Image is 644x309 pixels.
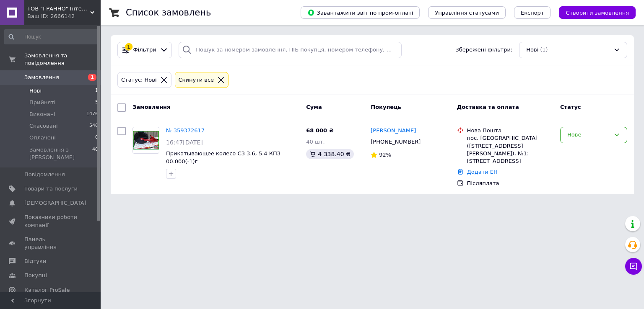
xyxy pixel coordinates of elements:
span: 40 [92,146,98,161]
span: Панель управління [24,236,78,251]
span: Скасовані [29,122,58,130]
a: Додати ЕН [467,169,498,175]
span: 1 [95,87,98,95]
div: Післяплата [467,180,553,187]
span: 1 [88,74,96,81]
span: Прийняті [29,99,55,106]
span: Товари та послуги [24,185,78,193]
span: 1476 [86,111,98,118]
span: Оплачені [29,134,56,142]
button: Створити замовлення [559,6,636,19]
span: 40 шт. [306,139,325,145]
span: Замовлення та повідомлення [24,52,101,67]
span: 546 [89,122,98,130]
span: Експорт [521,10,544,16]
span: Повідомлення [24,171,65,178]
span: Створити замовлення [566,10,629,16]
button: Управління статусами [428,6,506,19]
span: Замовлення з [PERSON_NAME] [29,146,92,161]
a: Прикатывающее колесо СЗ 3.6, 5.4 КПЗ 00.000(-1)г [166,150,280,165]
a: № 359372617 [166,127,205,134]
span: Відгуки [24,257,46,265]
a: Фото товару [132,127,159,154]
span: Завантажити звіт по пром-оплаті [307,9,413,16]
span: Каталог ProSale [24,286,70,294]
div: пос. [GEOGRAPHIC_DATA] ([STREET_ADDRESS][PERSON_NAME]), №1: [STREET_ADDRESS] [467,134,553,165]
span: 5 [95,99,98,106]
span: Виконані [29,111,55,118]
span: 92% [379,152,391,158]
span: Покупець [371,104,401,110]
span: Cума [306,104,322,110]
div: Нове [567,131,610,139]
span: Покупці [24,272,47,279]
div: 4 338.40 ₴ [306,149,354,159]
span: Статус [560,104,581,110]
img: Фото товару [133,131,159,149]
button: Чат з покупцем [625,258,642,275]
div: Cкинути все [177,76,216,85]
a: [PERSON_NAME] [371,127,416,135]
a: Створити замовлення [551,9,636,15]
span: Управління статусами [435,10,499,16]
button: Завантажити звіт по пром-оплаті [301,6,420,19]
input: Пошук за номером замовлення, ПІБ покупця, номером телефону, Email, номером накладної [179,42,402,58]
span: Нові [526,46,538,54]
span: [DEMOGRAPHIC_DATA] [24,199,86,207]
span: Фільтри [133,46,156,54]
span: Замовлення [132,104,170,110]
div: Ваш ID: 2666142 [27,13,101,20]
div: Статус: Нові [119,76,158,85]
span: Замовлення [24,74,59,81]
input: Пошук [4,29,99,44]
span: [PHONE_NUMBER] [371,139,421,145]
div: Нова Пошта [467,127,553,134]
span: 0 [95,134,98,142]
div: 1 [125,43,132,51]
span: Показники роботи компанії [24,214,78,229]
span: 16:47[DATE] [166,139,203,146]
span: Збережені фільтри: [455,46,512,54]
span: (1) [540,46,548,53]
span: Нові [29,87,42,95]
span: Доставка та оплата [457,104,519,110]
span: 68 000 ₴ [306,127,333,134]
h1: Список замовлень [126,8,211,18]
span: ТОВ "ГРАННО" Інтернет-магазин [27,5,90,13]
button: Експорт [514,6,551,19]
